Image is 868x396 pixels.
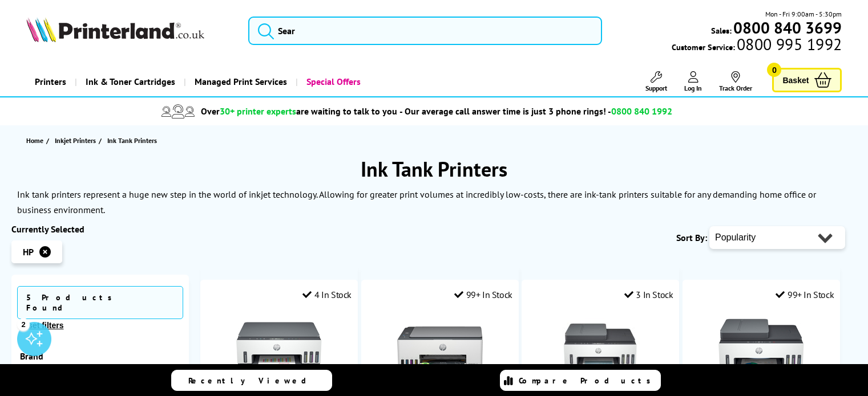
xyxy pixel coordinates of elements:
[26,67,75,96] a: Printers
[75,67,184,96] a: Ink & Toner Cartridges
[719,71,752,92] a: Track Order
[107,136,157,145] span: Ink Tank Printers
[11,156,857,182] h1: Ink Tank Printers
[236,309,322,394] img: HP Smart Tank 7005
[11,223,189,235] div: Currently Selected
[302,289,352,300] div: 4 In Stock
[26,17,204,42] img: Printerland Logo
[767,63,781,77] span: 0
[519,375,657,386] span: Compare Products
[17,286,183,319] span: 5 Products Found
[611,105,672,117] span: 0800 840 1992
[672,39,842,52] span: Customer Service:
[711,25,732,36] span: Sales:
[188,375,318,386] span: Recently Viewed
[17,318,30,330] div: 2
[55,134,96,146] span: Inkjet Printers
[26,17,234,44] a: Printerland Logo
[171,370,332,391] a: Recently Viewed
[397,309,483,394] img: HP Smart Tank 5105
[684,84,702,92] span: Log In
[684,71,702,92] a: Log In
[732,22,842,33] a: 0800 840 3699
[23,246,34,258] span: HP
[17,189,816,215] p: Ink tank printers represent a huge new step in the world of inkjet technology. Allowing for great...
[184,67,296,96] a: Managed Print Services
[645,84,667,92] span: Support
[26,134,46,146] a: Home
[220,105,296,117] span: 30+ printer experts
[248,17,602,45] input: Sear
[765,9,842,19] span: Mon - Fri 9:00am - 5:30pm
[735,39,842,50] span: 0800 995 1992
[454,289,512,300] div: 99+ In Stock
[718,309,804,394] img: HP Smart Tank 7605
[201,105,397,117] span: Over are waiting to talk to you
[399,105,672,117] span: - Our average call answer time is just 3 phone rings! -
[86,67,175,96] span: Ink & Toner Cartridges
[776,289,834,300] div: 99+ In Stock
[17,320,67,330] button: reset filters
[782,72,809,88] span: Basket
[645,71,667,92] a: Support
[624,289,673,300] div: 3 In Stock
[500,370,661,391] a: Compare Products
[20,350,180,362] div: Brand
[55,134,99,146] a: Inkjet Printers
[558,309,643,394] img: HP Smart Tank 7305
[733,17,842,38] b: 0800 840 3699
[772,68,842,92] a: Basket 0
[296,67,369,96] a: Special Offers
[676,232,707,243] span: Sort By:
